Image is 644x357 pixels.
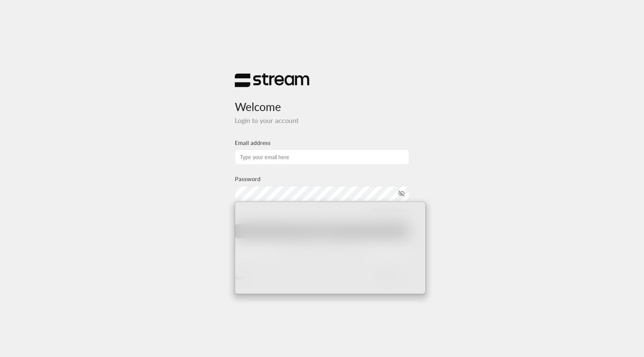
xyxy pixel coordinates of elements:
label: Email address [235,138,271,147]
h3: Welcome [235,88,409,113]
label: Password [235,174,261,183]
img: Stream Logo [235,73,309,88]
input: Type your email here [235,149,409,165]
h5: Login to your account [235,117,409,125]
button: toggle password visibility [395,187,408,200]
